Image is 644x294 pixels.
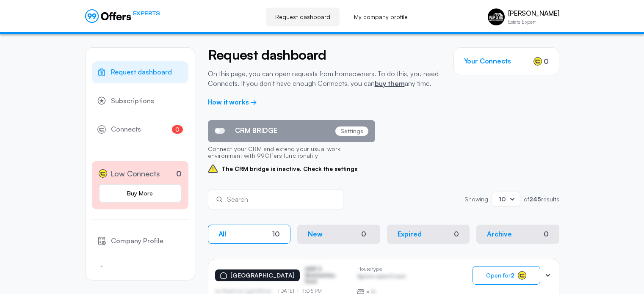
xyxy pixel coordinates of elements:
a: Buy More [99,184,182,203]
button: New0 [297,225,380,244]
a: My company profile [345,8,417,26]
a: Request dashboard [266,8,340,26]
a: Company Profile [92,230,188,252]
p: ASDF S Sfasfdasfdas Dasd [305,266,347,284]
p: Settings [335,126,368,136]
div: 0 [358,229,370,239]
span: 0 [544,56,549,66]
span: The CRM bridge is inactive. Check the settings [208,164,375,174]
button: Open for2 [473,266,540,285]
span: Affiliate Program [111,264,164,275]
p: of results [524,196,559,202]
p: Estate Expert [508,19,559,25]
p: [GEOGRAPHIC_DATA] [230,272,295,279]
a: Connects0 [92,118,188,140]
p: House type [357,266,406,272]
a: How it works → [208,98,257,106]
span: Request dashboard [111,67,172,78]
h3: Your Connects [464,57,511,65]
p: 0 [176,168,182,179]
a: Affiliate Program [92,258,188,280]
p: New [308,230,323,238]
p: Expired [398,230,422,238]
span: EXPERTS [133,9,160,17]
div: 0 [544,230,549,238]
h2: Request dashboard [208,47,441,62]
p: Connect your CRM and extend your usual work environment with 99Offers functionality [208,142,375,164]
span: Company Profile [111,236,163,247]
p: 11:05 PM [298,288,322,294]
div: 10 [272,230,280,238]
p: Archive [487,230,512,238]
p: Agrwsv qwervf oiuns [357,273,406,281]
button: All10 [208,225,291,244]
button: Expired0 [387,225,470,244]
p: All [218,230,227,238]
p: by Afgdsrwe Ljgjkdfsbvas [215,288,275,294]
a: buy them [375,79,405,88]
span: 0 [172,125,183,134]
a: Request dashboard [92,61,188,83]
span: Low Connects [111,168,160,180]
strong: 245 [529,195,541,203]
span: Connects [111,124,141,135]
p: [DATE] [275,288,298,294]
button: Archive0 [476,225,559,244]
span: Subscriptions [111,96,154,107]
span: Open for [486,272,514,279]
a: Subscriptions [92,90,188,112]
p: On this page, you can open requests from homeowners. To do this, you need Connects. If you don't ... [208,69,441,88]
span: CRM BRIDGE [235,126,277,135]
img: Roderick Barr [488,8,505,25]
p: Showing [464,196,488,202]
div: 0 [454,230,459,238]
strong: 2 [511,272,514,279]
span: 10 [499,195,506,203]
a: EXPERTS [85,9,160,23]
p: [PERSON_NAME] [508,9,559,17]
